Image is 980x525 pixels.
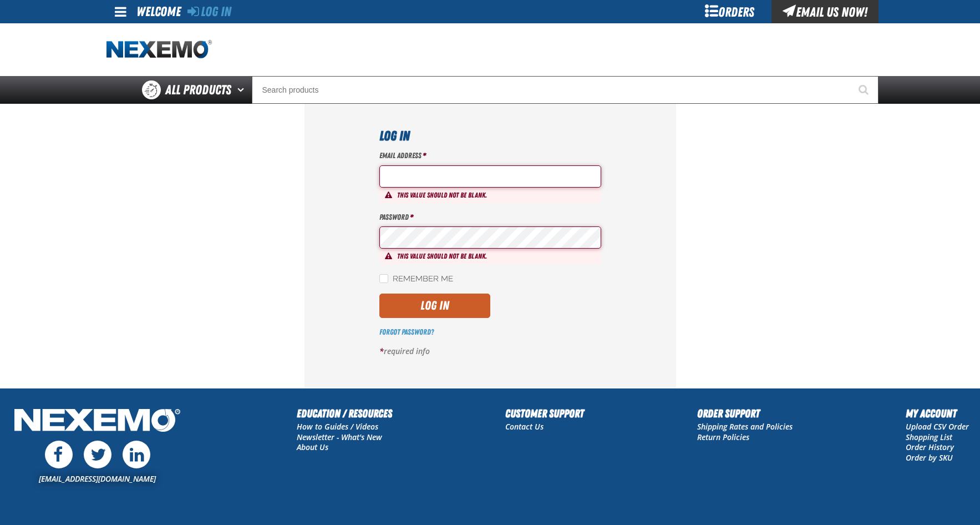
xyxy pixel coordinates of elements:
[39,473,156,484] a: [EMAIL_ADDRESS][DOMAIN_NAME]
[106,40,212,59] a: Home
[233,76,252,104] button: Open All Products pages
[379,274,388,283] input: Remember Me
[297,442,328,452] a: About Us
[379,346,601,357] p: required info
[505,421,544,432] a: Contact Us
[379,327,434,336] a: Forgot Password?
[297,432,382,442] a: Newsletter - What's New
[697,405,793,422] h2: Order Support
[906,421,969,432] a: Upload CSV Order
[11,405,184,438] img: Nexemo Logo
[906,432,952,442] a: Shopping List
[906,405,969,422] h2: My Account
[252,76,879,104] input: Search
[165,80,231,100] span: All Products
[379,294,490,318] button: Log In
[397,191,487,199] span: This value should not be blank.
[697,421,793,432] a: Shipping Rates and Policies
[505,405,584,422] h2: Customer Support
[379,150,601,161] label: Email Address
[297,421,378,432] a: How to Guides / Videos
[906,452,953,463] a: Order by SKU
[851,76,879,104] button: Start Searching
[379,212,601,223] label: Password
[297,405,392,422] h2: Education / Resources
[187,4,231,19] a: Log In
[397,252,487,260] span: This value should not be blank.
[106,40,212,59] img: Nexemo logo
[697,432,749,442] a: Return Policies
[379,274,453,285] label: Remember Me
[379,126,601,146] h1: Log In
[906,442,954,452] a: Order History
